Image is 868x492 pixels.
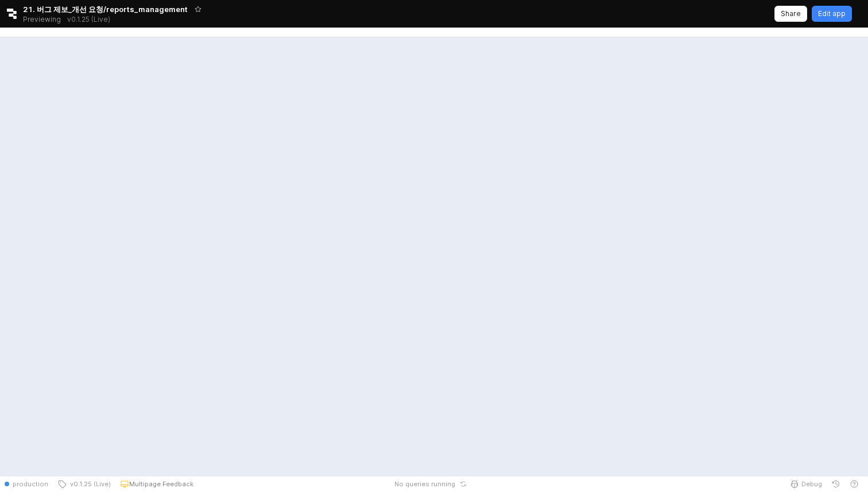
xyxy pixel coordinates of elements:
span: Debug [801,479,822,489]
button: v0.1.25 (Live) [53,476,115,492]
p: Edit app [818,9,846,18]
div: Previewing v0.1.25 (Live) [23,11,117,28]
button: Releases and History [61,11,117,28]
span: 21. 버그 제보_개선 요청/reports_management [23,3,188,15]
button: Help [845,476,863,492]
p: Share [781,9,801,18]
button: Share app [774,6,807,22]
p: Multipage Feedback [129,479,193,489]
button: Debug [785,476,827,492]
p: v0.1.25 (Live) [67,15,110,24]
span: Previewing [23,14,61,25]
span: No queries running [394,479,455,489]
button: Add app to favorites [192,3,204,15]
button: Reset app state [458,481,469,487]
button: Edit app [812,6,852,22]
span: v0.1.25 (Live) [67,479,111,489]
button: History [827,476,845,492]
button: Multipage Feedback [115,476,198,492]
span: production [13,479,48,489]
